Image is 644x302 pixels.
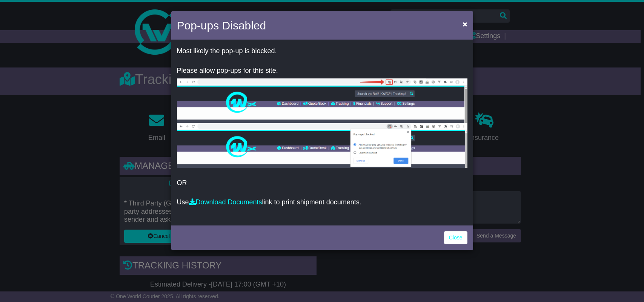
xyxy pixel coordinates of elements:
[177,47,467,55] p: Most likely the pop-up is blocked.
[177,78,467,123] img: allow-popup-1.png
[463,20,467,28] span: ×
[459,16,471,32] button: Close
[444,231,467,244] a: Close
[177,17,266,34] h4: Pop-ups Disabled
[189,198,262,206] a: Download Documents
[177,67,467,75] p: Please allow pop-ups for this site.
[177,123,467,168] img: allow-popup-2.png
[177,198,467,207] p: Use link to print shipment documents.
[171,41,473,224] div: OR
